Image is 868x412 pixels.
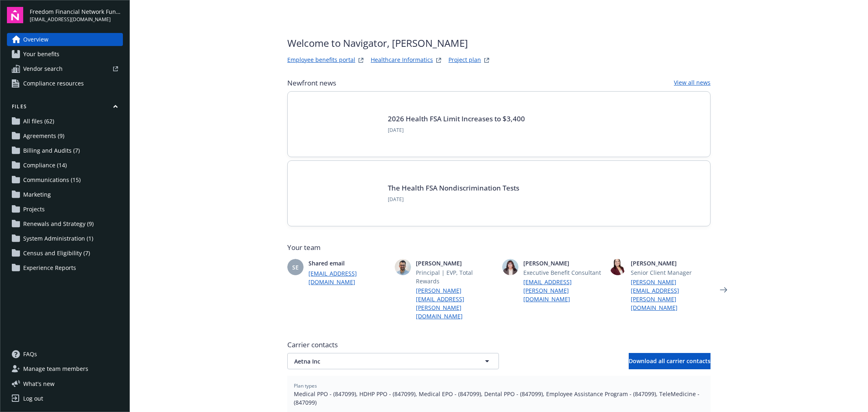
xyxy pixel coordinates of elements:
a: The Health FSA Nondiscrimination Tests [388,183,519,193]
button: Download all carrier contacts [629,353,711,369]
a: Renewals and Strategy (9) [7,217,123,230]
a: Billing and Audits (7) [7,144,123,157]
span: Download all carrier contacts [629,357,711,365]
a: Employee benefits portal [287,55,355,65]
span: Vendor search [23,62,63,75]
span: [PERSON_NAME] [523,259,603,267]
a: View all news [674,78,711,88]
a: [EMAIL_ADDRESS][PERSON_NAME][DOMAIN_NAME] [523,278,603,303]
img: photo [502,259,518,275]
a: projectPlanWebsite [482,55,492,65]
span: What ' s new [23,379,55,388]
span: Principal | EVP, Total Rewards [416,268,496,285]
button: Freedom Financial Network Funding, LLC[EMAIL_ADDRESS][DOMAIN_NAME] [30,7,123,23]
a: System Administration (1) [7,232,123,245]
span: Aetna Inc [294,357,464,366]
span: Communications (15) [23,173,81,186]
a: FAQs [7,348,123,361]
span: Compliance resources [23,77,84,90]
span: [PERSON_NAME] [416,259,496,267]
a: Manage team members [7,362,123,375]
a: striveWebsite [356,55,366,65]
span: Shared email [308,259,388,267]
a: [PERSON_NAME][EMAIL_ADDRESS][PERSON_NAME][DOMAIN_NAME] [416,286,496,320]
span: Experience Reports [23,261,76,274]
span: Carrier contacts [287,340,711,350]
span: Your benefits [23,48,59,61]
span: All files (62) [23,115,54,128]
span: Newfront news [287,78,336,88]
span: Marketing [23,188,51,201]
span: [DATE] [388,196,519,203]
span: [DATE] [388,127,525,134]
img: navigator-logo.svg [7,7,23,23]
a: Next [717,283,730,296]
a: [PERSON_NAME][EMAIL_ADDRESS][PERSON_NAME][DOMAIN_NAME] [631,278,711,312]
a: Your benefits [7,48,123,61]
img: photo [610,259,626,275]
img: Card Image - EB Compliance Insights.png [301,174,378,213]
span: Manage team members [23,362,88,375]
img: BLOG-Card Image - Compliance - 2026 Health FSA Limit Increases to $3,400.jpg [301,105,378,144]
a: 2026 Health FSA Limit Increases to $3,400 [388,114,525,123]
span: System Administration (1) [23,232,93,245]
span: Plan types [294,382,704,390]
a: Healthcare Informatics [371,55,433,65]
span: FAQs [23,348,37,361]
span: Compliance (14) [23,159,67,172]
div: Log out [23,392,43,405]
a: springbukWebsite [434,55,444,65]
span: Overview [23,33,48,46]
a: [EMAIL_ADDRESS][DOMAIN_NAME] [308,269,388,286]
span: Your team [287,243,711,252]
a: Vendor search [7,62,123,75]
a: Census and Eligibility (7) [7,247,123,260]
span: Renewals and Strategy (9) [23,217,94,230]
span: Census and Eligibility (7) [23,247,90,260]
a: Overview [7,33,123,46]
span: Agreements (9) [23,129,64,142]
button: Aetna Inc [287,353,499,369]
a: All files (62) [7,115,123,128]
img: photo [395,259,411,275]
span: Freedom Financial Network Funding, LLC [30,7,123,16]
span: Projects [23,203,45,216]
a: Experience Reports [7,261,123,274]
span: Medical PPO - (847099), HDHP PPO - (847099), Medical EPO - (847099), Dental PPO - (847099), Emplo... [294,390,704,407]
a: Projects [7,203,123,216]
a: Marketing [7,188,123,201]
span: [PERSON_NAME] [631,259,711,267]
span: Billing and Audits (7) [23,144,80,157]
a: Communications (15) [7,173,123,186]
a: Project plan [448,55,481,65]
a: Agreements (9) [7,129,123,142]
button: What's new [7,379,68,388]
span: Senior Client Manager [631,268,711,277]
a: Compliance (14) [7,159,123,172]
span: [EMAIL_ADDRESS][DOMAIN_NAME] [30,16,123,23]
a: Compliance resources [7,77,123,90]
span: Welcome to Navigator , [PERSON_NAME] [287,36,492,50]
span: Executive Benefit Consultant [523,268,603,277]
button: Files [7,103,123,113]
span: SE [292,263,299,272]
